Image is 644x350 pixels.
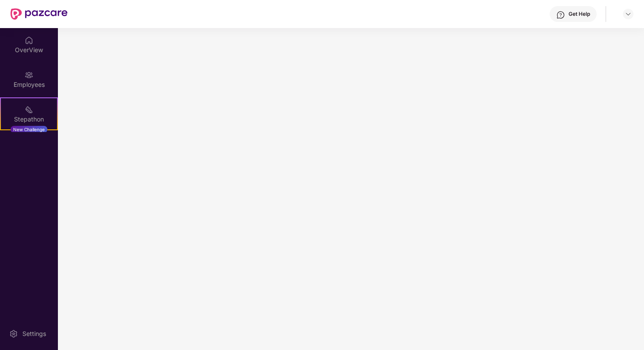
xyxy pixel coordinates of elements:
[625,11,632,18] img: svg+xml;base64,PHN2ZyBpZD0iRHJvcGRvd24tMzJ4MzIiIHhtbG5zPSJodHRwOi8vd3d3LnczLm9yZy8yMDAwL3N2ZyIgd2...
[25,105,33,114] img: svg+xml;base64,PHN2ZyB4bWxucz0iaHR0cDovL3d3dy53My5vcmcvMjAwMC9zdmciIHdpZHRoPSIyMSIgaGVpZ2h0PSIyMC...
[11,8,68,20] img: New Pazcare Logo
[569,11,590,18] div: Get Help
[556,11,565,19] img: svg+xml;base64,PHN2ZyBpZD0iSGVscC0zMngzMiIgeG1sbnM9Imh0dHA6Ly93d3cudzMub3JnLzIwMDAvc3ZnIiB3aWR0aD...
[9,329,18,338] img: svg+xml;base64,PHN2ZyBpZD0iU2V0dGluZy0yMHgyMCIgeG1sbnM9Imh0dHA6Ly93d3cudzMub3JnLzIwMDAvc3ZnIiB3aW...
[25,71,33,79] img: svg+xml;base64,PHN2ZyBpZD0iRW1wbG95ZWVzIiB4bWxucz0iaHR0cDovL3d3dy53My5vcmcvMjAwMC9zdmciIHdpZHRoPS...
[25,36,33,45] img: svg+xml;base64,PHN2ZyBpZD0iSG9tZSIgeG1sbnM9Imh0dHA6Ly93d3cudzMub3JnLzIwMDAvc3ZnIiB3aWR0aD0iMjAiIG...
[1,115,57,124] div: Stepathon
[20,329,49,338] div: Settings
[11,126,47,133] div: New Challenge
